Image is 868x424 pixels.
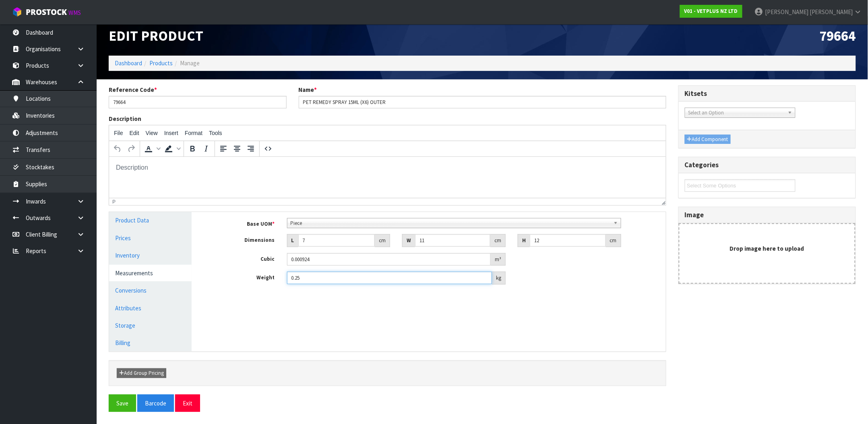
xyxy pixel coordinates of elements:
span: Piece [291,218,610,228]
button: Undo [111,142,124,156]
label: Weight [204,272,281,282]
input: Length [298,234,375,247]
a: Storage [109,317,192,334]
button: Align right [244,142,258,156]
div: Background color [162,142,182,156]
input: Name [299,96,666,108]
strong: L [291,237,294,244]
iframe: Rich Text Area. Press ALT-0 for help. [109,157,666,198]
input: Width [415,234,490,247]
div: m³ [491,253,506,266]
div: p [112,199,116,205]
h3: Categories [685,161,850,169]
label: Base UOM [204,218,281,228]
label: Description [109,114,141,123]
a: Prices [109,230,192,246]
button: Align left [217,142,230,156]
small: WMS [68,9,81,17]
button: Bold [186,142,199,156]
span: Format [185,130,203,136]
div: Resize [659,198,666,205]
span: View [146,130,158,136]
strong: V01 - VETPLUS NZ LTD [684,8,738,15]
img: cube-alt.png [12,7,22,17]
a: Dashboard [115,59,142,67]
h3: Kitsets [685,90,850,98]
strong: H [522,237,526,244]
span: Manage [180,59,200,67]
div: kg [492,272,506,285]
strong: W [407,237,411,244]
span: ProStock [26,7,67,17]
a: Conversions [109,282,192,299]
span: 79664 [820,27,856,44]
a: Products [149,59,173,67]
a: Product Data [109,212,192,229]
div: cm [375,234,390,247]
button: Source code [261,142,275,156]
span: [PERSON_NAME] [810,8,853,16]
div: cm [490,234,506,247]
label: Name [299,85,317,94]
button: Add Group Pricing [117,368,166,378]
button: Redo [124,142,138,156]
a: V01 - VETPLUS NZ LTD [680,5,742,18]
h3: Image [685,211,850,219]
a: Billing [109,335,192,351]
label: Dimensions [204,234,281,244]
button: Exit [175,395,200,412]
a: Measurements [109,265,192,281]
strong: Drop image here to upload [730,245,804,252]
input: Cubic [287,253,491,266]
a: Attributes [109,300,192,316]
input: Weight [287,272,492,284]
span: File [114,130,123,136]
button: Add Component [685,135,731,144]
span: [PERSON_NAME] [765,8,808,16]
span: Edit Product [109,27,203,44]
button: Align center [230,142,244,156]
div: Text color [142,142,162,156]
span: Edit [130,130,139,136]
label: Cubic [204,253,281,263]
button: Barcode [137,395,174,412]
span: Tools [209,130,222,136]
span: Insert [164,130,178,136]
a: Inventory [109,247,192,264]
input: Reference Code [109,96,287,108]
div: cm [606,234,621,247]
input: Height [530,234,606,247]
span: Select an Option [688,108,785,118]
button: Italic [199,142,213,156]
label: Reference Code [109,85,157,94]
button: Save [109,395,136,412]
